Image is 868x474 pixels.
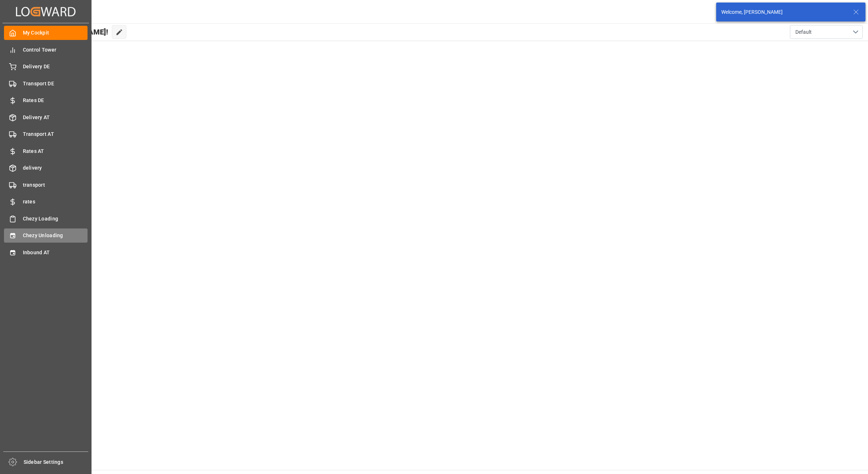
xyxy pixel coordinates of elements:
[4,228,88,243] a: Chezy Unloading
[721,8,846,16] div: Welcome, [PERSON_NAME]
[23,249,88,256] span: Inbound AT
[23,63,88,70] span: Delivery DE
[4,93,88,108] a: Rates DE
[790,25,863,39] button: open menu
[4,127,88,141] a: Transport AT
[23,46,88,54] span: Control Tower
[23,198,88,206] span: rates
[23,164,88,172] span: delivery
[4,178,88,192] a: transport
[4,211,88,226] a: Chezy Loading
[4,42,88,57] a: Control Tower
[4,26,88,40] a: My Cockpit
[4,161,88,175] a: delivery
[23,130,88,138] span: Transport AT
[4,110,88,124] a: Delivery AT
[795,28,812,36] span: Default
[23,114,88,121] span: Delivery AT
[4,60,88,74] a: Delivery DE
[4,195,88,209] a: rates
[23,181,88,189] span: transport
[23,232,88,239] span: Chezy Unloading
[4,245,88,259] a: Inbound AT
[24,458,89,466] span: Sidebar Settings
[23,147,88,155] span: Rates AT
[23,215,88,223] span: Chezy Loading
[23,29,88,37] span: My Cockpit
[23,97,88,104] span: Rates DE
[23,80,88,88] span: Transport DE
[4,76,88,90] a: Transport DE
[4,144,88,158] a: Rates AT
